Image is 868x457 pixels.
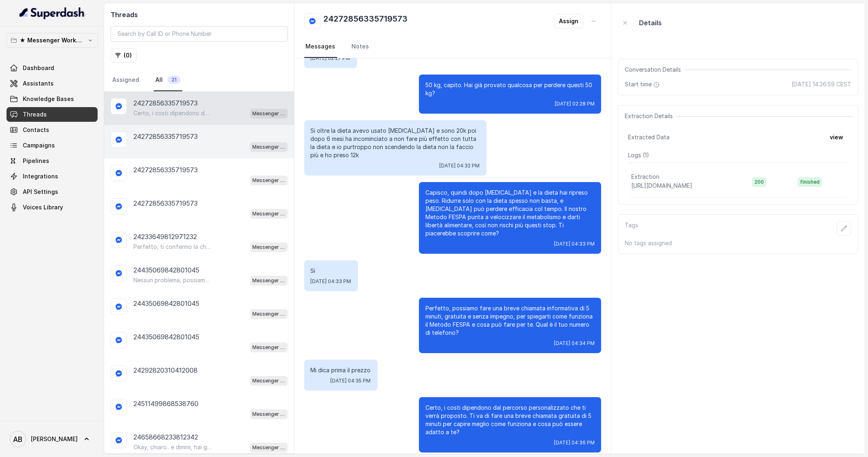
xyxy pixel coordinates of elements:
p: Messenger Metodo FESPA v2 [253,277,285,285]
button: (0) [111,48,137,63]
span: [DATE] 04:33 PM [311,278,351,285]
p: Messenger Metodo FESPA v2 [253,343,285,352]
input: Search by Call ID or Phone Number [111,26,288,42]
span: Voices Library [23,203,63,211]
p: 24435069842801045 [133,332,199,342]
p: Si [311,267,351,275]
p: Details [639,18,662,28]
p: Mi dica prima il prezzo [311,366,371,374]
span: Extraction Details [625,112,676,120]
span: [URL][DOMAIN_NAME] [631,182,692,189]
text: AB [13,435,23,444]
span: Pipelines [23,157,49,165]
a: Dashboard [7,61,98,75]
span: Threads [23,110,47,119]
span: [PERSON_NAME] [31,435,78,443]
nav: Tabs [304,36,601,58]
span: Extracted Data [628,133,670,141]
span: Assistants [23,79,54,88]
span: [DATE] 04:35 PM [331,378,371,384]
button: Assign [554,14,583,29]
p: 24292820310412008 [133,365,198,375]
p: ★ Messenger Workspace [20,35,85,45]
p: 24435069842801045 [133,265,199,275]
p: Extraction [631,173,659,181]
span: [DATE] 02:28 PM [555,101,595,107]
span: Dashboard [23,64,54,72]
a: Assistants [7,76,98,91]
span: Knowledge Bases [23,95,74,103]
p: Okay, chiaro.. e dimmi, hai già provato qualcosa per perdere questi 10 kg? [133,443,212,451]
p: Certo, i costi dipendono dal percorso personalizzato che ti verrà proposto. Ti va di fare una bre... [425,404,595,436]
a: API Settings [7,185,98,199]
p: Messenger Metodo FESPA v2 [253,444,285,452]
p: 24272856335719573 [133,165,198,175]
p: 50 kg, capito. Hai già provato qualcosa per perdere questi 50 kg? [425,81,595,97]
span: [DATE] 02:27 PM [311,55,351,62]
a: Pipelines [7,154,98,168]
a: Knowledge Bases [7,92,98,106]
p: Logs ( 1 ) [628,151,848,159]
span: [DATE] 04:34 PM [554,340,595,347]
p: Tags [625,221,638,236]
h2: 24272856335719573 [324,13,408,29]
nav: Tabs [111,69,288,91]
p: Messenger Metodo FESPA v2 [253,210,285,218]
p: Messenger Metodo FESPA v2 [253,410,285,418]
a: [PERSON_NAME] [7,428,98,450]
span: [DATE] 04:36 PM [554,439,595,446]
p: Perfetto, ti confermo la chiamata per [DATE] alle 10:00! Un nostro segretario ti chiamerà per la ... [133,243,212,251]
p: Messenger Metodo FESPA v2 [253,110,285,118]
button: view [825,130,848,145]
p: Nessun problema, possiamo sentirci quando ti è più comodo. 😊 Dimmi pure giorno e orario che prefe... [133,276,212,284]
p: 24233649812971232 [133,232,197,242]
span: 21 [168,76,181,84]
span: Contacts [23,126,49,134]
p: Perfetto, possiamo fare una breve chiamata informativa di 5 minuti, gratuita e senza impegno, per... [425,304,595,337]
p: No tags assigned [625,239,851,247]
span: 200 [752,177,766,187]
span: Campaigns [23,141,55,149]
p: 24511499868538760 [133,399,198,409]
span: Start time [625,80,661,88]
p: 24435069842801045 [133,299,199,308]
a: All21 [154,69,182,91]
p: 24272856335719573 [133,198,198,208]
a: Messages [304,36,337,58]
p: Messenger Metodo FESPA v2 [253,243,285,251]
p: Messenger Metodo FESPA v2 [253,310,285,318]
span: finished [798,177,822,187]
p: 24272856335719573 [133,98,198,108]
span: [DATE] 04:33 PM [554,241,595,247]
a: Notes [350,36,371,58]
p: 24272856335719573 [133,132,198,141]
p: Messenger Metodo FESPA v2 [253,176,285,185]
a: Assigned [111,69,141,91]
button: ★ Messenger Workspace [7,33,98,48]
p: 24658668233812342 [133,432,198,442]
a: Voices Library [7,200,98,215]
a: Threads [7,107,98,122]
p: Messenger Metodo FESPA v2 [253,377,285,385]
span: API Settings [23,188,58,196]
a: Contacts [7,123,98,137]
p: Capisco, quindi dopo [MEDICAL_DATA] e la dieta hai ripreso peso. Ridurre solo con la dieta spesso... [425,189,595,237]
p: Si oltre la dieta avevo usato [MEDICAL_DATA] e sono 20k poi dopo 6 mesi ha incominciato a non far... [311,127,480,159]
img: light.svg [20,7,85,20]
span: [DATE] 04:32 PM [440,163,480,169]
span: [DATE] 14:26:59 CEST [792,80,851,88]
a: Campaigns [7,138,98,153]
p: Messenger Metodo FESPA v2 [253,143,285,151]
a: Integrations [7,169,98,184]
span: Integrations [23,172,58,180]
p: Certo, i costi dipendono dal percorso personalizzato che ti verrà proposto. Ti va di fare una bre... [133,109,212,117]
span: Conversation Details [625,66,684,74]
h2: Threads [111,10,288,20]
